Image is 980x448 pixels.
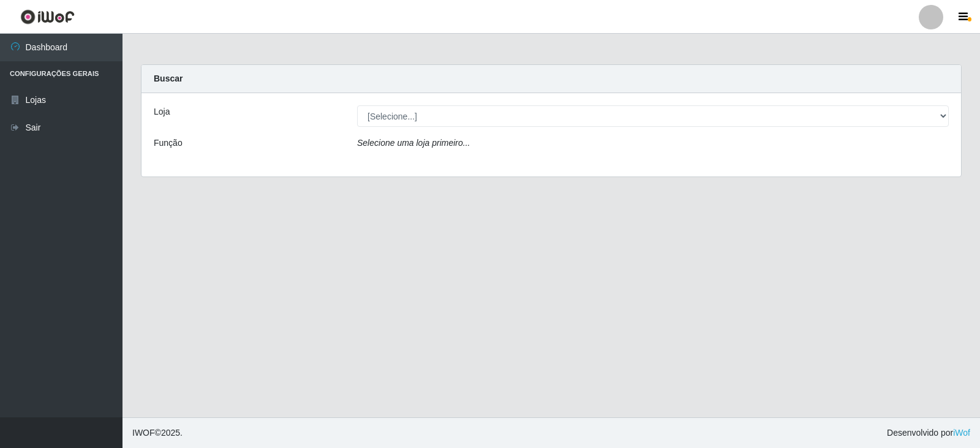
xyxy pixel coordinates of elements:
[132,428,155,438] span: IWOF
[154,137,183,150] label: Função
[887,427,970,439] span: Desenvolvido por
[357,138,470,148] i: Selecione uma loja primeiro...
[20,9,75,25] img: CoreUI Logo
[953,428,970,438] a: iWof
[132,427,183,439] span: © 2025 .
[154,105,170,118] label: Loja
[154,74,183,83] strong: Buscar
